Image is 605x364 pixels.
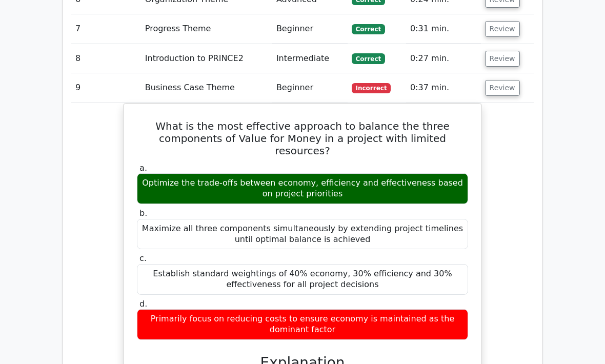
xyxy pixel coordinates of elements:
button: Review [485,51,520,67]
td: Business Case Theme [141,73,272,103]
td: 0:37 min. [406,73,481,103]
td: 7 [71,14,141,44]
div: Primarily focus on reducing costs to ensure economy is maintained as the dominant factor [137,309,468,340]
span: a. [139,163,147,173]
h5: What is the most effective approach to balance the three components of Value for Money in a proje... [136,120,469,157]
span: b. [139,208,147,218]
span: c. [139,253,147,263]
span: Correct [352,53,385,64]
td: 0:27 min. [406,44,481,73]
td: Beginner [272,73,348,103]
td: 9 [71,73,141,103]
td: Introduction to PRINCE2 [141,44,272,73]
td: 8 [71,44,141,73]
button: Review [485,80,520,96]
td: Beginner [272,14,348,44]
span: d. [139,299,147,309]
td: 0:31 min. [406,14,481,44]
button: Review [485,21,520,37]
span: Incorrect [352,83,391,93]
td: Intermediate [272,44,348,73]
div: Establish standard weightings of 40% economy, 30% efficiency and 30% effectiveness for all projec... [137,264,468,295]
td: Progress Theme [141,14,272,44]
div: Optimize the trade-offs between economy, efficiency and effectiveness based on project priorities [137,173,468,204]
span: Correct [352,24,385,34]
div: Maximize all three components simultaneously by extending project timelines until optimal balance... [137,219,468,250]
